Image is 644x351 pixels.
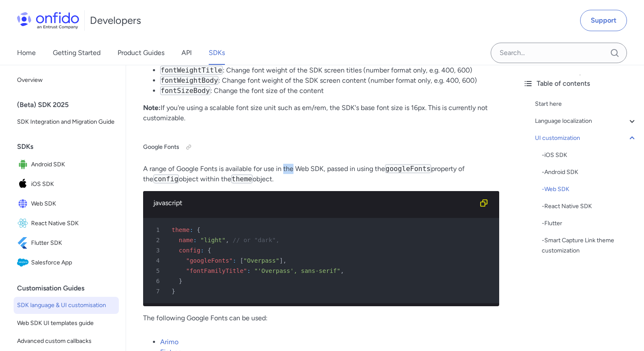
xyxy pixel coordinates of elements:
a: IconWeb SDKWeb SDK [14,194,119,213]
h1: Developers [90,14,141,27]
a: SDKs [209,41,225,65]
strong: Note: [143,104,161,112]
span: : [190,226,193,233]
a: Product Guides [118,41,164,65]
code: fontWeightTitle [160,66,223,75]
span: "googleFonts" [186,257,233,264]
li: : Change font weight of the SDK screen titles (number format only, e.g. 400, 600) [160,65,499,75]
span: 5 [147,266,166,276]
a: Arimo [160,338,178,346]
a: Start here [535,99,637,109]
code: googleFonts [385,164,431,173]
li: : Change font weight of the SDK screen content (number format only, e.g. 400, 600) [160,75,499,86]
span: 2 [147,235,166,245]
input: Onfido search input field [491,43,627,63]
span: ] [279,257,283,264]
a: Home [17,41,36,65]
a: IconiOS SDKiOS SDK [14,175,119,194]
span: : [200,247,204,254]
span: "'Overpass', sans-serif" [254,267,340,274]
button: Copy code snippet button [475,194,492,212]
a: -iOS SDK [542,150,637,160]
span: } [179,278,182,284]
a: IconAndroid SDKAndroid SDK [14,155,119,174]
span: Flutter SDK [31,237,115,249]
span: Web SDK [31,198,115,210]
a: IconFlutter SDKFlutter SDK [14,234,119,252]
img: IconWeb SDK [17,198,31,210]
span: 1 [147,225,166,235]
a: SDK language & UI customisation [14,297,119,314]
span: Salesforce App [31,257,115,269]
span: SDK language & UI customisation [17,300,115,310]
p: The following Google Fonts can be used: [143,313,499,323]
code: fontWeightBody [160,76,218,85]
span: SDK Integration and Migration Guide [17,117,115,127]
code: config [153,174,179,183]
span: , [340,267,344,274]
a: SDK Integration and Migration Guide [14,113,119,131]
span: } [172,288,175,295]
a: -Smart Capture Link theme customization [542,235,637,256]
span: 3 [147,245,166,255]
p: If you're using a scalable font size unit such as em/rem, the SDK's base font size is 16px. This ... [143,103,499,123]
div: - Smart Capture Link theme customization [542,235,637,256]
span: : [247,267,250,274]
div: SDKs [17,138,122,155]
li: : Change the font size of the content [160,86,499,96]
span: Advanced custom callbacks [17,336,115,346]
span: "fontFamilyTitle" [186,267,247,274]
span: "light" [200,237,225,244]
div: Customisation Guides [17,280,122,297]
p: A range of Google Fonts is available for use in the Web SDK, passed in using the property of the ... [143,164,499,184]
span: , [283,257,286,264]
span: 7 [147,286,166,296]
img: IconSalesforce App [17,257,31,269]
div: - Web SDK [542,184,637,194]
div: - React Native SDK [542,201,637,212]
img: Onfido Logo [17,12,79,29]
span: iOS SDK [31,178,115,190]
span: 6 [147,276,166,286]
a: Advanced custom callbacks [14,333,119,350]
span: React Native SDK [31,218,115,229]
a: Language localization [535,116,637,126]
a: Support [580,10,627,31]
a: -Web SDK [542,184,637,194]
h5: Google Fonts [143,140,499,154]
div: UI customization [535,133,637,143]
a: Getting Started [53,41,101,65]
span: "Overpass" [244,257,279,264]
div: - iOS SDK [542,150,637,160]
a: -Android SDK [542,167,637,177]
a: Web SDK UI templates guide [14,315,119,332]
a: IconReact Native SDKReact Native SDK [14,214,119,233]
span: Android SDK [31,159,115,171]
span: : [193,237,197,244]
span: , [225,237,229,244]
div: - Flutter [542,218,637,229]
a: Overview [14,72,119,89]
img: IconReact Native SDK [17,218,31,229]
div: - Android SDK [542,167,637,177]
a: -Flutter [542,218,637,229]
span: { [197,226,200,233]
span: : [233,257,236,264]
a: -React Native SDK [542,201,637,212]
span: // or "dark", [233,237,279,244]
span: Web SDK UI templates guide [17,318,115,328]
code: fontSizeBody [160,86,210,95]
div: javascript [153,198,475,208]
div: Table of contents [523,78,637,89]
a: IconSalesforce AppSalesforce App [14,253,119,272]
span: theme [172,226,190,233]
code: theme [231,174,253,183]
img: IconiOS SDK [17,178,31,190]
span: name [179,237,193,244]
span: [ [240,257,243,264]
span: { [207,247,211,254]
span: 4 [147,255,166,266]
img: IconFlutter SDK [17,237,31,249]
